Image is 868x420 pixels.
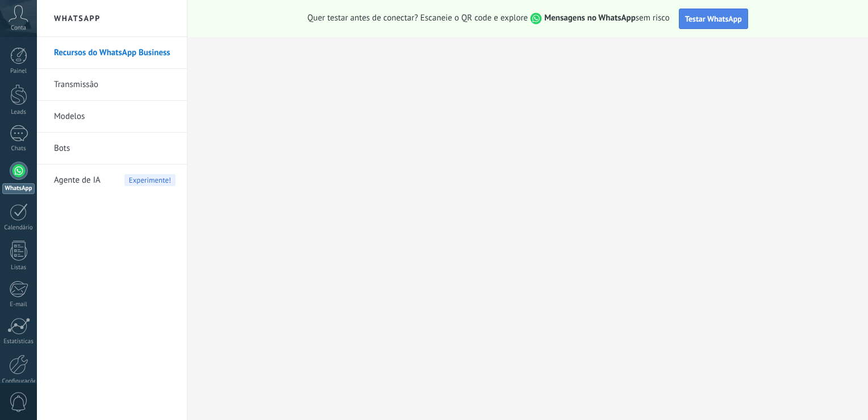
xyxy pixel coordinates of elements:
[54,164,176,196] a: Agente de IAExperimente!
[37,164,187,196] li: Agente de IA
[37,37,187,69] li: Recursos do WhatsApp Business
[2,224,35,232] div: Calendário
[37,133,187,164] li: Bots
[2,183,35,194] div: WhatsApp
[2,338,35,345] div: Estatísticas
[2,145,35,153] div: Chats
[679,9,748,29] button: Testar WhatsApp
[37,101,187,133] li: Modelos
[307,13,670,24] span: Quer testar antes de conectar? Escaneie o QR code e explore sem risco
[2,68,35,75] div: Painel
[54,101,176,133] a: Modelos
[54,133,176,164] a: Bots
[2,378,35,385] div: Configurações
[2,301,35,308] div: E-mail
[2,264,35,271] div: Listas
[124,174,176,186] span: Experimente!
[544,13,636,23] strong: Mensagens no WhatsApp
[11,24,26,32] span: Conta
[54,37,176,69] a: Recursos do WhatsApp Business
[685,14,742,24] span: Testar WhatsApp
[2,109,35,116] div: Leads
[54,164,101,196] span: Agente de IA
[54,69,176,101] a: Transmissão
[37,69,187,101] li: Transmissão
